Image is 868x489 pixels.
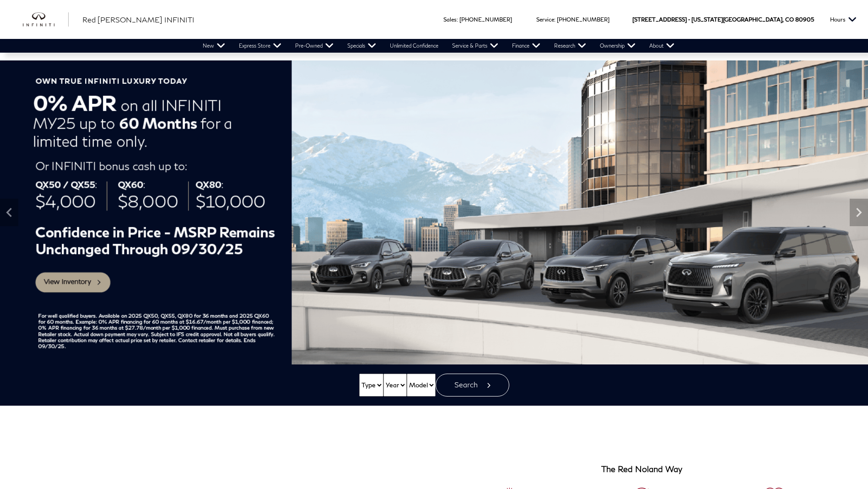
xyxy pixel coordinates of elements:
nav: Main Navigation [196,39,681,53]
a: Pre-Owned [288,39,340,53]
h3: The Red Noland Way [601,465,682,474]
span: Service [536,16,554,23]
a: Red [PERSON_NAME] INFINITI [82,14,194,25]
a: Research [547,39,593,53]
a: [STREET_ADDRESS] • [US_STATE][GEOGRAPHIC_DATA], CO 80905 [632,16,814,23]
a: [PHONE_NUMBER] [459,16,512,23]
a: About [642,39,681,53]
img: INFINITI [23,12,69,27]
button: Search [436,374,509,397]
span: Red [PERSON_NAME] INFINITI [82,15,194,24]
select: Vehicle Year [383,374,407,397]
a: Service & Parts [445,39,505,53]
span: : [554,16,555,23]
select: Vehicle Type [359,374,383,397]
a: Unlimited Confidence [383,39,445,53]
a: infiniti [23,12,69,27]
a: New [196,39,232,53]
a: Ownership [593,39,642,53]
a: Finance [505,39,547,53]
a: Express Store [232,39,288,53]
span: : [457,16,458,23]
select: Vehicle Model [407,374,436,397]
a: [PHONE_NUMBER] [557,16,609,23]
a: Specials [340,39,383,53]
span: Sales [443,16,457,23]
